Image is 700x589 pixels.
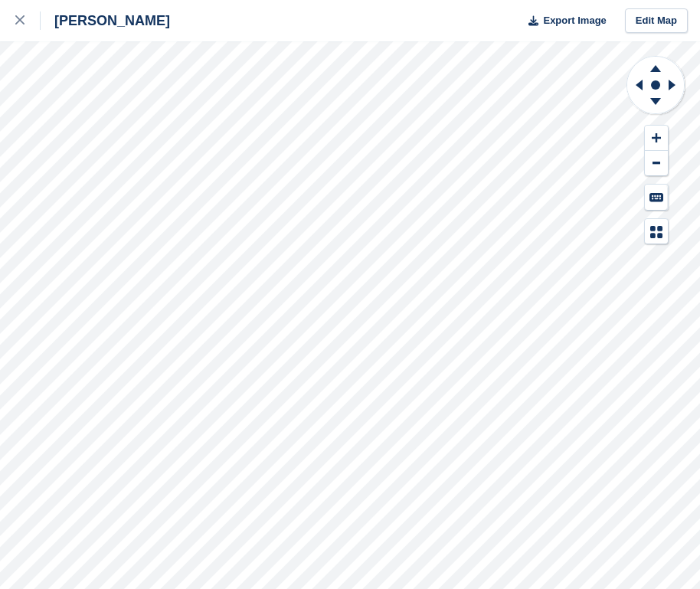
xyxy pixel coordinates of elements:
div: [PERSON_NAME] [41,11,170,30]
button: Keyboard Shortcuts [645,185,668,210]
span: Export Image [543,13,606,28]
button: Map Legend [645,219,668,244]
a: Edit Map [625,8,688,34]
button: Export Image [519,8,607,34]
button: Zoom Out [645,151,668,176]
button: Zoom In [645,126,668,151]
